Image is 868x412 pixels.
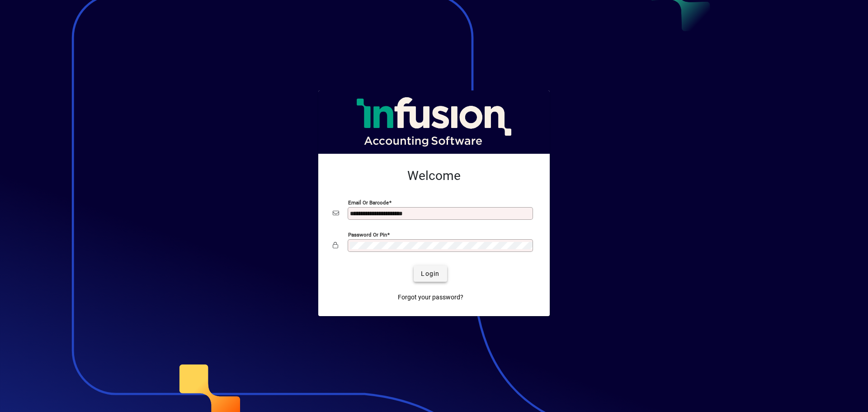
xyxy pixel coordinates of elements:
[414,265,447,282] button: Login
[394,289,467,305] a: Forgot your password?
[348,232,387,238] mat-label: Password or Pin
[421,269,439,279] span: Login
[348,199,389,206] mat-label: Email or Barcode
[398,293,463,302] span: Forgot your password?
[333,168,535,184] h2: Welcome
